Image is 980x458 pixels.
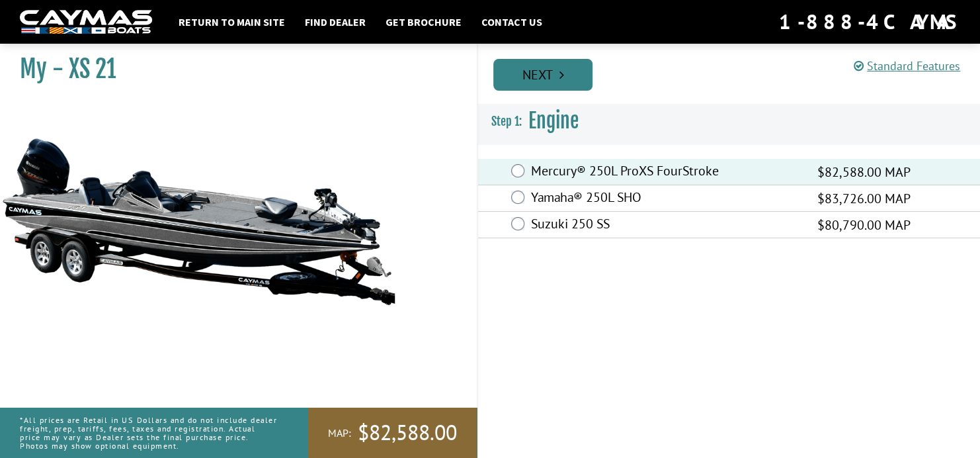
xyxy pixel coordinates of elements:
[20,409,278,457] p: *All prices are Retail in US Dollars and do not include dealer freight, prep, tariffs, fees, taxe...
[531,216,800,235] label: Suzuki 250 SS
[854,58,960,73] a: Standard Features
[379,13,468,30] a: Get Brochure
[531,163,800,182] label: Mercury® 250L ProXS FourStroke
[308,408,477,458] a: MAP:$82,588.00
[817,162,910,182] span: $82,588.00 MAP
[817,189,910,208] span: $83,726.00 MAP
[358,419,457,447] span: $82,588.00
[172,13,292,30] a: Return to main site
[817,215,910,235] span: $80,790.00 MAP
[328,426,351,440] span: MAP:
[475,13,549,30] a: Contact Us
[493,59,592,91] a: Next
[298,13,372,30] a: Find Dealer
[779,7,960,36] div: 1-888-4CAYMAS
[531,189,800,208] label: Yamaha® 250L SHO
[490,57,980,91] ul: Pagination
[478,97,980,146] h3: Engine
[20,54,444,84] h1: My - XS 21
[20,10,152,34] img: white-logo-c9c8dbefe5ff5ceceb0f0178aa75bf4bb51f6bca0971e226c86eb53dfe498488.png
